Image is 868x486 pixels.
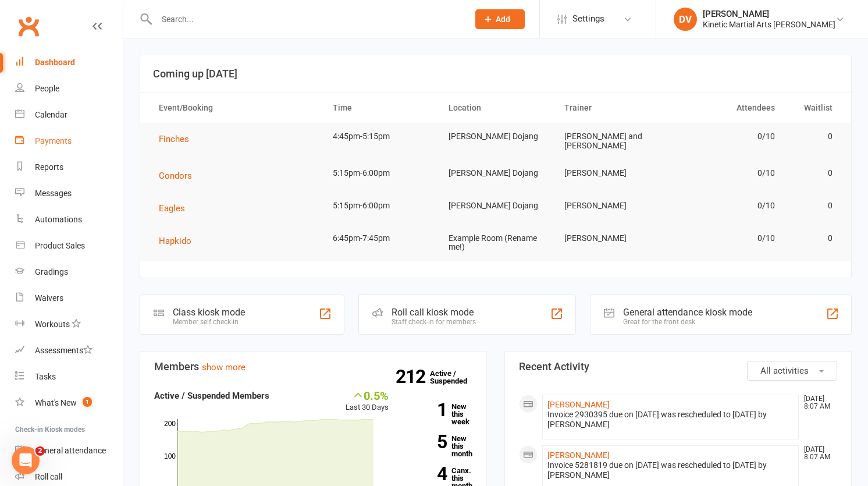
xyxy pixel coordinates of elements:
[35,58,75,67] div: Dashboard
[346,389,389,414] div: Last 30 Days
[35,136,72,146] div: Payments
[785,225,844,252] td: 0
[35,267,68,276] div: Gradings
[438,192,554,219] td: [PERSON_NAME] Dojang
[670,192,785,219] td: 0/10
[623,307,752,318] div: General attendance kiosk mode
[406,433,447,450] strong: 5
[35,293,63,303] div: Waivers
[554,123,670,159] td: [PERSON_NAME] and [PERSON_NAME]
[406,465,447,483] strong: 4
[15,233,123,259] a: Product Sales
[554,159,670,187] td: [PERSON_NAME]
[159,201,193,215] button: Eagles
[15,285,123,311] a: Waivers
[547,400,610,409] a: [PERSON_NAME]
[154,361,472,373] h3: Members
[346,389,389,402] div: 0.5%
[760,366,809,376] span: All activities
[159,134,189,144] span: Finches
[202,362,246,373] a: show more
[148,93,322,123] th: Event/Booking
[703,9,835,19] div: [PERSON_NAME]
[159,171,192,181] span: Condors
[35,446,106,455] div: General attendance
[83,397,92,407] span: 1
[785,123,844,150] td: 0
[547,460,794,480] div: Invoice 5281819 due on [DATE] was rescheduled to [DATE] by [PERSON_NAME]
[153,11,460,27] input: Search...
[35,215,82,224] div: Automations
[785,93,844,123] th: Waitlist
[159,234,200,248] button: Hapkido
[322,159,438,187] td: 5:15pm-6:00pm
[519,361,837,373] h3: Recent Activity
[173,307,245,318] div: Class kiosk mode
[15,180,123,207] a: Messages
[322,123,438,150] td: 4:45pm-5:15pm
[159,169,200,183] button: Condors
[438,225,554,261] td: Example Room (Rename me!)
[547,410,794,430] div: Invoice 2930395 due on [DATE] was rescheduled to [DATE] by [PERSON_NAME]
[623,318,752,326] div: Great for the front desk
[406,403,472,425] a: 1New this week
[154,391,269,401] strong: Active / Suspended Members
[12,446,40,474] iframe: Intercom live chat
[703,19,835,30] div: Kinetic Martial Arts [PERSON_NAME]
[15,49,123,76] a: Dashboard
[547,450,610,460] a: [PERSON_NAME]
[15,207,123,233] a: Automations
[496,15,510,24] span: Add
[438,93,554,123] th: Location
[396,368,430,385] strong: 212
[35,84,59,93] div: People
[159,236,191,246] span: Hapkido
[798,446,837,461] time: [DATE] 8:07 AM
[153,68,838,80] h3: Coming up [DATE]
[35,189,72,198] div: Messages
[35,320,70,329] div: Workouts
[785,159,844,187] td: 0
[430,361,481,393] a: 212Active / Suspended
[785,192,844,219] td: 0
[406,401,447,418] strong: 1
[670,123,785,150] td: 0/10
[159,203,185,214] span: Eagles
[35,472,62,481] div: Roll call
[35,446,45,456] span: 2
[475,9,525,29] button: Add
[322,93,438,123] th: Time
[670,93,785,123] th: Attendees
[15,390,123,416] a: What's New1
[35,162,63,172] div: Reports
[554,192,670,219] td: [PERSON_NAME]
[35,346,93,355] div: Assessments
[438,159,554,187] td: [PERSON_NAME] Dojang
[747,361,837,381] button: All activities
[438,123,554,150] td: [PERSON_NAME] Dojang
[798,395,837,410] time: [DATE] 8:07 AM
[15,311,123,338] a: Workouts
[35,398,77,407] div: What's New
[173,318,245,326] div: Member self check-in
[554,225,670,252] td: [PERSON_NAME]
[15,364,123,390] a: Tasks
[670,225,785,252] td: 0/10
[14,12,43,41] a: Clubworx
[159,132,197,146] button: Finches
[35,110,67,119] div: Calendar
[406,435,472,457] a: 5New this month
[670,159,785,187] td: 0/10
[15,338,123,364] a: Assessments
[15,154,123,180] a: Reports
[554,93,670,123] th: Trainer
[572,6,604,32] span: Settings
[392,318,476,326] div: Staff check-in for members
[15,76,123,102] a: People
[15,128,123,154] a: Payments
[322,225,438,252] td: 6:45pm-7:45pm
[392,307,476,318] div: Roll call kiosk mode
[15,438,123,464] a: General attendance kiosk mode
[322,192,438,219] td: 5:15pm-6:00pm
[674,8,697,31] div: DV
